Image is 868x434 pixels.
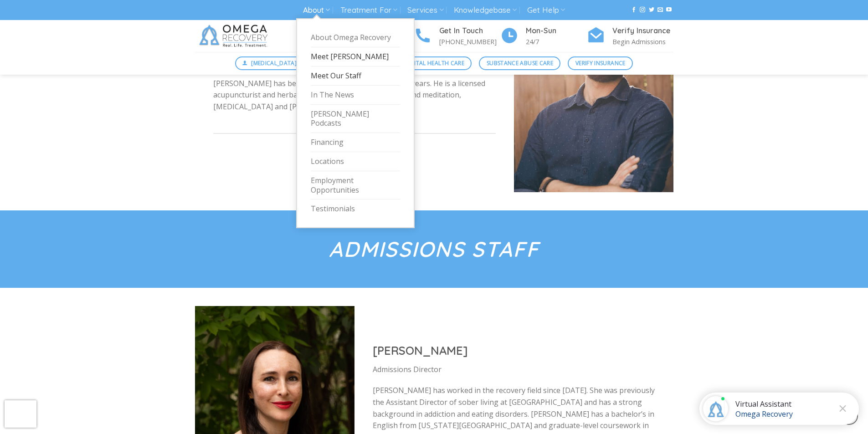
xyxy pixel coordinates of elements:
a: [MEDICAL_DATA] [235,56,304,70]
a: Verify Insurance [568,56,633,70]
p: [PHONE_NUMBER] [439,36,500,47]
a: Services [407,2,443,19]
a: Follow on Facebook [631,7,637,13]
a: Send us an email [657,7,663,13]
a: Mental Health Care [396,56,472,70]
a: About Omega Recovery [311,28,400,47]
a: Knowledgebase [454,2,517,19]
a: Locations [311,152,400,171]
a: Meet Our Staff [311,66,400,86]
a: Testimonials [311,199,400,218]
img: Omega Recovery [195,20,275,52]
a: Follow on Instagram [640,7,645,13]
h2: [PERSON_NAME] [373,343,655,358]
a: Financing [311,133,400,152]
a: [PERSON_NAME] Podcasts [311,105,400,133]
a: Verify Insurance Begin Admissions [587,25,673,47]
a: Follow on YouTube [666,7,672,13]
p: Begin Admissions [612,36,673,47]
a: Employment Opportunities [311,171,400,200]
h4: Get In Touch [439,25,500,37]
a: In The News [311,86,400,105]
em: Admissions Staff [329,236,539,262]
a: Follow on Twitter [649,7,654,13]
h4: Mon-Sun [526,25,587,37]
a: About [303,2,330,19]
p: [PERSON_NAME] has been in the wellness industry for 12 years. He is a licensed acupuncturist and ... [213,78,496,113]
span: [MEDICAL_DATA] [251,59,297,67]
a: Get Help [527,2,565,19]
p: 24/7 [526,36,587,47]
h4: Verify Insurance [612,25,673,37]
span: Verify Insurance [575,59,626,67]
a: Treatment For [340,2,397,19]
span: Substance Abuse Care [487,59,553,67]
a: Get In Touch [PHONE_NUMBER] [414,25,500,47]
a: Meet [PERSON_NAME] [311,47,400,66]
span: Mental Health Care [404,59,464,67]
a: Substance Abuse Care [479,56,560,70]
p: Admissions Director [373,364,655,376]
